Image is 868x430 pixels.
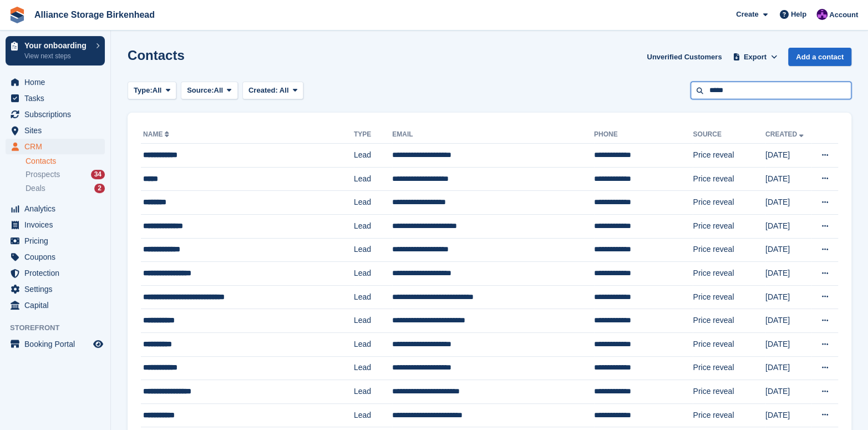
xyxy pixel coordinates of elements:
button: Created: All [242,82,303,100]
span: Analytics [24,201,91,216]
a: menu [6,201,105,216]
a: Unverified Customers [642,48,726,66]
button: Export [730,48,779,66]
a: menu [6,90,105,106]
span: Sites [24,123,91,138]
a: menu [6,217,105,232]
td: [DATE] [765,356,811,380]
td: Price reveal [693,332,765,356]
span: Prospects [26,169,60,180]
td: Lead [354,403,392,427]
span: Help [791,9,806,20]
td: Lead [354,380,392,404]
td: Price reveal [693,144,765,168]
td: Lead [354,214,392,238]
td: Lead [354,262,392,286]
span: Export [744,52,767,63]
th: Type [354,126,392,144]
td: Lead [354,191,392,215]
th: Source [693,126,765,144]
td: Price reveal [693,262,765,286]
a: Your onboarding View next steps [6,36,105,65]
span: Subscriptions [24,107,91,122]
td: Lead [354,356,392,380]
span: Account [829,9,858,21]
td: Lead [354,144,392,168]
span: Protection [24,265,91,281]
a: Add a contact [788,48,851,66]
span: Source: [187,85,214,96]
td: Lead [354,309,392,333]
span: CRM [24,139,91,154]
td: Lead [354,167,392,191]
td: [DATE] [765,214,811,238]
td: [DATE] [765,144,811,168]
span: Invoices [24,217,91,232]
span: Capital [24,297,91,313]
td: Price reveal [693,191,765,215]
span: All [214,85,224,96]
td: [DATE] [765,262,811,286]
span: Deals [26,183,45,194]
span: Settings [24,281,91,297]
a: menu [6,139,105,154]
a: Name [143,130,171,138]
td: Price reveal [693,238,765,262]
td: Price reveal [693,167,765,191]
th: Phone [594,126,693,144]
th: Email [392,126,594,144]
a: menu [6,233,105,249]
span: Booking Portal [24,336,91,352]
td: Price reveal [693,285,765,309]
button: Type: All [128,82,176,100]
a: Deals 2 [26,183,105,194]
td: [DATE] [765,167,811,191]
a: menu [6,74,105,90]
a: Contacts [26,156,105,166]
td: Lead [354,332,392,356]
td: [DATE] [765,380,811,404]
span: Coupons [24,249,91,265]
a: menu [6,297,105,313]
img: stora-icon-8386f47178a22dfd0bd8f6a31ec36ba5ce8667c1dd55bd0f319d3a0aa187defe.svg [9,7,26,23]
button: Source: All [181,82,238,100]
a: menu [6,249,105,265]
td: Price reveal [693,380,765,404]
td: [DATE] [765,285,811,309]
a: menu [6,281,105,297]
span: Type: [134,85,153,96]
td: Price reveal [693,403,765,427]
span: Home [24,74,91,90]
img: Romilly Norton [816,9,828,20]
span: Storefront [10,322,110,333]
span: All [153,85,162,96]
a: Alliance Storage Birkenhead [30,6,159,24]
a: menu [6,107,105,122]
td: [DATE] [765,403,811,427]
span: Pricing [24,233,91,249]
a: Preview store [92,337,105,351]
td: Lead [354,285,392,309]
a: menu [6,265,105,281]
h1: Contacts [128,48,185,63]
td: Lead [354,238,392,262]
p: View next steps [24,51,90,61]
span: Create [736,9,758,20]
span: Tasks [24,90,91,106]
td: [DATE] [765,238,811,262]
td: Price reveal [693,356,765,380]
p: Your onboarding [24,42,90,49]
td: Price reveal [693,214,765,238]
a: Prospects 34 [26,169,105,180]
span: All [280,86,289,94]
a: menu [6,123,105,138]
div: 2 [94,184,105,193]
div: 34 [91,170,105,179]
span: Created: [248,86,278,94]
td: Price reveal [693,309,765,333]
td: [DATE] [765,191,811,215]
a: Created [765,130,806,138]
td: [DATE] [765,332,811,356]
td: [DATE] [765,309,811,333]
a: menu [6,336,105,352]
